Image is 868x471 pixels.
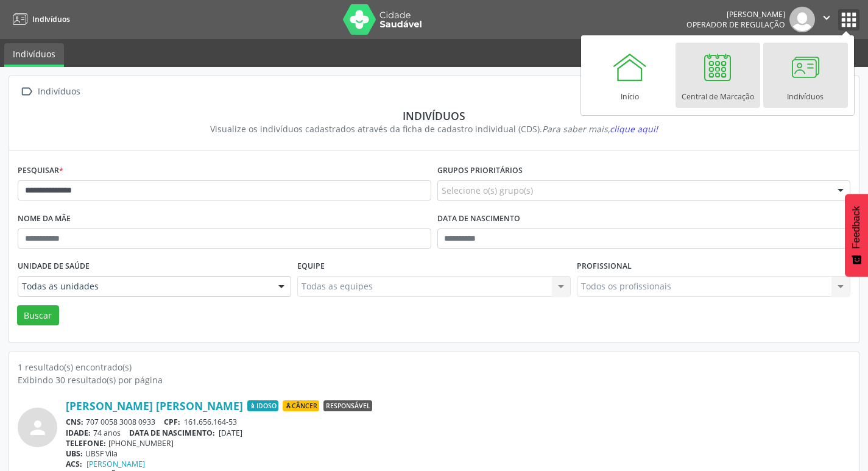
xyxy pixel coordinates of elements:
span: UBS: [66,448,83,459]
span: Feedback [851,206,862,249]
button: Buscar [17,305,59,326]
div: 74 anos [66,428,850,438]
span: CNS: [66,417,83,427]
div: Exibindo 30 resultado(s) por página [18,374,850,386]
span: Responsável [323,400,372,411]
span: DATA DE NASCIMENTO: [129,428,215,438]
i: person [27,417,49,439]
span: CPF: [164,417,180,427]
label: Profissional [577,257,632,276]
i:  [820,11,833,24]
span: Selecione o(s) grupo(s) [442,184,533,197]
button:  [815,7,838,32]
span: 161.656.164-53 [184,417,237,427]
a: Indivíduos [763,43,848,108]
i:  [18,83,35,101]
div: Visualize os indivíduos cadastrados através da ficha de cadastro individual (CDS). [26,122,842,135]
img: img [789,7,815,32]
label: Nome da mãe [18,210,71,228]
label: Data de nascimento [437,210,520,228]
div: 707 0058 3008 0933 [66,417,850,427]
span: Indivíduos [32,14,70,24]
span: Todas as unidades [22,280,266,292]
div: Indivíduos [26,109,842,122]
span: Câncer [283,400,319,411]
a:  Indivíduos [18,83,82,101]
i: Para saber mais, [542,123,658,135]
a: [PERSON_NAME] [PERSON_NAME] [66,399,243,413]
div: UBSF Vila [66,448,850,459]
button: Feedback - Mostrar pesquisa [845,194,868,277]
span: IDADE: [66,428,91,438]
div: [PHONE_NUMBER] [66,438,850,448]
a: Início [588,43,672,108]
a: [PERSON_NAME] [86,459,145,469]
div: 1 resultado(s) encontrado(s) [18,361,850,374]
label: Pesquisar [18,161,63,180]
div: Indivíduos [35,83,82,101]
button: apps [838,9,859,30]
label: Grupos prioritários [437,161,523,180]
a: Indivíduos [9,9,70,29]
span: TELEFONE: [66,438,106,448]
span: clique aqui! [610,123,658,135]
label: Unidade de saúde [18,257,90,276]
label: Equipe [297,257,325,276]
span: Operador de regulação [686,19,785,30]
span: ACS: [66,459,82,469]
span: [DATE] [219,428,242,438]
a: Indivíduos [4,43,64,67]
a: Central de Marcação [676,43,760,108]
span: Idoso [247,400,278,411]
div: [PERSON_NAME] [686,9,785,19]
